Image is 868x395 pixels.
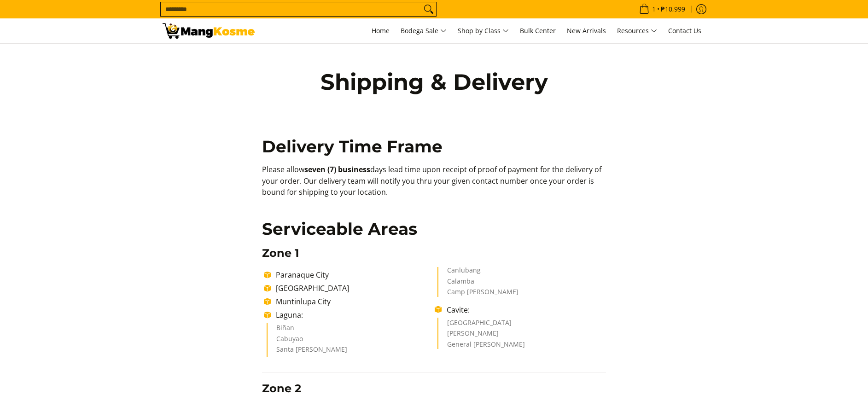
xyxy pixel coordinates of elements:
[271,296,435,307] li: Muntinlupa City
[659,6,687,12] span: ₱10,999
[447,289,597,297] li: Camp [PERSON_NAME]
[276,325,426,336] li: Biñan
[262,164,606,207] p: Please allow days lead time upon receipt of proof of payment for the delivery of your order. Our ...
[163,23,255,39] img: Shipping &amp; Delivery Page l Mang Kosme: Home Appliances Warehouse Sale!
[668,26,701,35] span: Contact Us
[271,309,435,320] li: Laguna:
[447,267,597,278] li: Canlubang
[304,164,370,174] b: seven (7) business
[447,341,597,349] li: General [PERSON_NAME]
[262,219,606,239] h2: Serviceable Areas
[262,136,606,157] h2: Delivery Time Frame
[447,278,597,289] li: Calamba
[276,336,426,347] li: Cabuyao
[262,246,606,260] h3: Zone 1
[458,25,509,37] span: Shop by Class
[276,270,329,280] span: Paranaque City
[271,283,435,294] li: [GEOGRAPHIC_DATA]
[567,26,606,35] span: New Arrivals
[515,18,560,43] a: Bulk Center
[372,26,390,35] span: Home
[264,18,706,43] nav: Main Menu
[367,18,394,43] a: Home
[636,4,688,14] span: •
[562,18,611,43] a: New Arrivals
[442,304,606,315] li: Cavite:
[664,18,706,43] a: Contact Us
[520,26,556,35] span: Bulk Center
[401,25,447,37] span: Bodega Sale
[396,18,451,43] a: Bodega Sale
[612,18,662,43] a: Resources
[651,6,657,12] span: 1
[447,319,597,331] li: [GEOGRAPHIC_DATA]
[421,2,436,16] button: Search
[276,346,426,357] li: Santa [PERSON_NAME]
[617,25,657,37] span: Resources
[447,330,597,341] li: [PERSON_NAME]
[453,18,513,43] a: Shop by Class
[301,68,568,96] h1: Shipping & Delivery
